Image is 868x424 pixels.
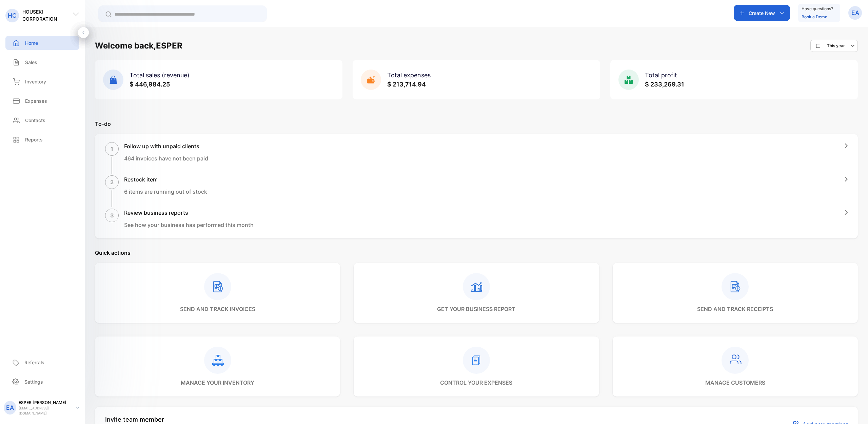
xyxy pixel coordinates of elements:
p: ESPER [PERSON_NAME] [19,400,71,406]
p: Home [25,39,38,46]
p: Inventory [25,78,46,85]
p: 1 [111,145,113,153]
span: $ 446,984.25 [130,81,170,88]
p: Contacts [25,117,45,124]
p: Settings [24,378,43,385]
span: Total profit [645,72,677,79]
p: See how your business has performed this month [124,221,254,229]
p: HC [8,11,17,20]
span: $ 233,269.31 [645,81,684,88]
span: Total expenses [387,72,431,79]
span: Total sales (revenue) [130,72,190,79]
p: Invite team member [105,415,196,424]
p: manage customers [705,379,765,387]
p: Have questions? [802,5,833,12]
p: manage your inventory [181,379,254,387]
p: EA [851,8,859,17]
p: Sales [25,59,37,66]
p: This year [827,43,845,49]
p: Expenses [25,97,47,104]
p: Create New [749,9,775,17]
h1: Welcome back, ESPER [95,40,182,52]
p: send and track receipts [697,305,773,313]
h1: Review business reports [124,209,254,217]
button: This year [810,40,858,52]
p: HOUSEKI CORPORATION [22,8,73,22]
p: send and track invoices [180,305,255,313]
p: Reports [25,136,43,143]
p: To-do [95,120,858,128]
p: 6 items are running out of stock [124,188,207,196]
p: Referrals [24,359,44,366]
button: EA [848,5,862,21]
h1: Follow up with unpaid clients [124,142,208,150]
p: control your expenses [440,379,512,387]
p: [EMAIL_ADDRESS][DOMAIN_NAME] [19,406,71,416]
p: 2 [110,178,114,186]
p: 464 invoices have not been paid [124,154,208,162]
h1: Restock item [124,175,207,184]
a: Book a Demo [802,14,827,19]
button: Create New [734,5,790,21]
p: Quick actions [95,249,858,257]
p: 3 [110,211,114,219]
span: $ 213,714.94 [387,81,426,88]
p: get your business report [437,305,515,313]
p: EA [6,403,14,412]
